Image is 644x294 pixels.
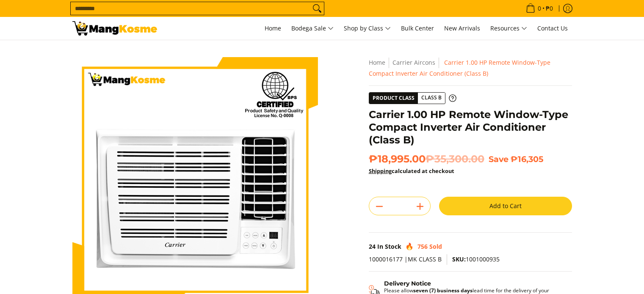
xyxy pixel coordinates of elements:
span: Shop by Class [344,23,391,34]
span: Bodega Sale [291,23,334,34]
a: Contact Us [533,17,572,40]
span: 1001000935 [452,255,500,263]
a: Shop by Class [340,17,395,40]
span: 756 [417,242,428,250]
span: ₱0 [544,5,554,11]
span: Product Class [369,93,418,104]
a: Bodega Sale [287,17,338,40]
a: Product Class Class B [369,92,456,104]
img: Carrier Compact Remote Inverter Aircon 1 HP - Class B l Mang Kosme [72,21,157,36]
span: New Arrivals [444,24,480,32]
button: Add to Cart [439,197,572,215]
span: Contact Us [537,24,568,32]
a: Resources [486,17,531,40]
span: 24 [369,242,376,250]
a: Home [260,17,285,40]
span: 0 [536,5,542,11]
strong: calculated at checkout [369,167,454,175]
a: Bulk Center [397,17,438,40]
a: Shipping [369,167,392,175]
span: In Stock [377,242,401,250]
span: • [523,4,556,13]
span: ₱18,995.00 [369,153,484,165]
h1: Carrier 1.00 HP Remote Window-Type Compact Inverter Air Conditioner (Class B) [369,108,572,146]
nav: Main Menu [166,17,572,40]
span: Home [265,24,281,32]
span: ₱16,305 [511,154,543,164]
a: Carrier Aircons [392,58,435,66]
span: Save [489,154,509,164]
span: Bulk Center [401,24,434,32]
span: SKU: [452,255,466,263]
span: Resources [490,23,527,34]
span: 1000016177 |MK CLASS B [369,255,442,263]
strong: Delivery Notice [384,280,431,287]
span: Carrier 1.00 HP Remote Window-Type Compact Inverter Air Conditioner (Class B) [369,58,550,77]
del: ₱35,300.00 [426,153,484,165]
span: Sold [429,242,442,250]
button: Search [310,2,324,15]
nav: Breadcrumbs [369,57,572,79]
a: New Arrivals [440,17,484,40]
a: Home [369,58,385,66]
span: Class B [418,93,445,103]
button: Add [410,200,430,213]
button: Subtract [369,200,390,213]
strong: seven (7) business days [413,287,473,294]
